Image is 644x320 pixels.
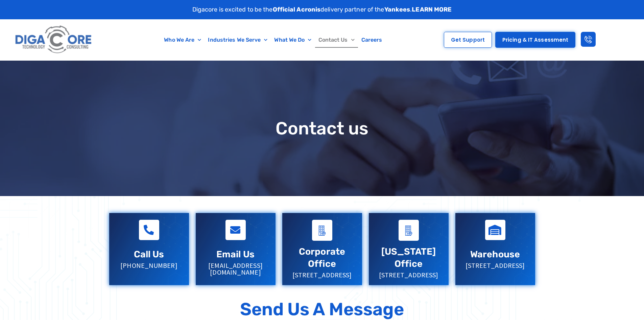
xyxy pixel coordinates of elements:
img: Digacore logo 1 [13,23,94,57]
a: Get Support [444,32,492,48]
a: Corporate Office [299,246,345,269]
a: Warehouse [470,249,520,260]
strong: Yankees [384,6,410,13]
a: Call Us [134,249,164,260]
nav: Menu [127,32,420,48]
p: [STREET_ADDRESS] [289,272,355,278]
a: Email Us [216,249,255,260]
p: [STREET_ADDRESS] [462,262,528,269]
p: Send Us a Message [240,299,404,320]
a: Industries We Serve [205,32,271,48]
a: Corporate Office [312,220,332,241]
strong: Official Acronis [273,6,321,13]
a: Who We Are [161,32,205,48]
a: Virginia Office [399,220,419,241]
span: Get Support [451,37,485,42]
a: Call Us [139,220,159,240]
a: What We Do [271,32,315,48]
a: [US_STATE] Office [381,246,436,269]
a: Contact Us [315,32,358,48]
p: [PHONE_NUMBER] [116,262,182,269]
p: [EMAIL_ADDRESS][DOMAIN_NAME] [202,262,269,276]
h1: Contact us [106,119,539,138]
a: Pricing & IT Assessment [495,32,575,48]
a: LEARN MORE [412,6,452,13]
span: Pricing & IT Assessment [502,37,568,42]
a: Email Us [225,220,246,240]
p: Digacore is excited to be the delivery partner of the . [192,5,452,14]
a: Careers [358,32,386,48]
a: Warehouse [485,220,505,240]
p: [STREET_ADDRESS] [376,272,442,278]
